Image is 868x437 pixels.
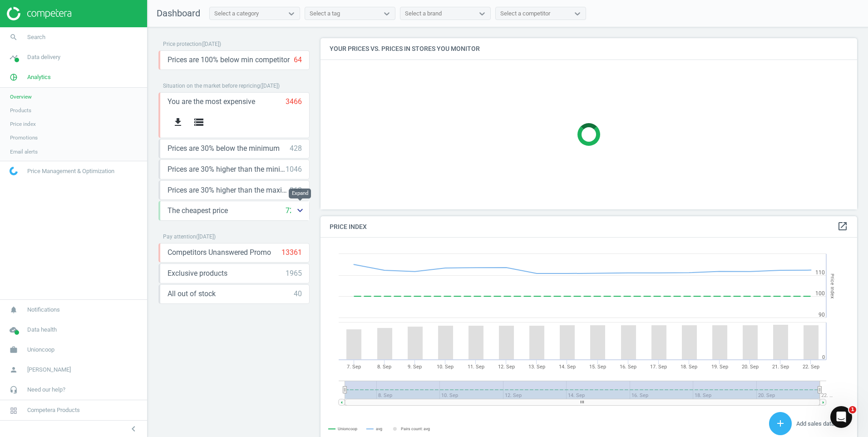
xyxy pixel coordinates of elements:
[775,418,786,429] i: add
[321,38,857,60] h4: Your prices vs. prices in stores you monitor
[295,205,306,216] i: keyboard_arrow_down
[796,420,834,427] span: Add sales data
[5,301,22,318] i: notifications
[5,381,22,398] i: headset_mic
[290,144,302,154] div: 428
[310,10,340,18] div: Select a tag
[168,248,271,258] span: Competitors Unanswered Promo
[168,55,290,65] span: Prices are 100% below min competitor
[163,233,196,240] span: Pay attention
[401,427,430,431] tspan: Pairs count: avg
[188,112,209,133] button: storage
[27,33,45,41] span: Search
[168,268,227,278] span: Exclusive products
[769,412,792,435] button: add
[27,326,57,334] span: Data health
[837,221,848,233] a: open_in_new
[122,423,145,435] button: chevron_left
[5,29,22,46] i: search
[168,164,286,174] span: Prices are 30% higher than the minimum
[27,406,80,414] span: Competera Products
[377,364,391,370] tspan: 8. Sep
[819,312,825,318] text: 90
[347,364,361,370] tspan: 7. Sep
[821,392,833,398] tspan: 22. …
[498,364,515,370] tspan: 12. Sep
[815,269,825,276] text: 110
[27,306,60,314] span: Notifications
[168,206,228,216] span: The cheapest price
[559,364,576,370] tspan: 14. Sep
[5,361,22,378] i: person
[10,107,31,114] span: Products
[10,167,18,175] img: wGWNvw8QSZomAAAAABJRU5ErkJggg==
[286,97,302,107] div: 3466
[286,268,302,278] div: 1965
[27,386,65,394] span: Need our help?
[321,216,857,238] h4: Price Index
[290,185,302,195] div: 268
[163,83,260,89] span: Situation on the market before repricing
[281,248,302,258] div: 13361
[128,423,139,434] i: chevron_left
[196,233,216,240] span: ( [DATE] )
[620,364,636,370] tspan: 16. Sep
[291,201,309,220] button: keyboard_arrow_down
[289,189,311,199] div: Expand
[168,112,188,133] button: get_app
[214,10,259,18] div: Select a category
[5,69,22,86] i: pie_chart_outlined
[10,134,38,141] span: Promotions
[589,364,606,370] tspan: 15. Sep
[772,364,789,370] tspan: 21. Sep
[27,346,54,354] span: Unioncoop
[294,289,302,299] div: 40
[742,364,759,370] tspan: 20. Sep
[681,364,697,370] tspan: 18. Sep
[7,7,71,20] img: ajHJNr6hYgQAAAAASUVORK5CYII=
[260,83,280,89] span: ( [DATE] )
[803,364,819,370] tspan: 22. Sep
[168,97,255,107] span: You are the most expensive
[408,364,422,370] tspan: 9. Sep
[468,364,484,370] tspan: 11. Sep
[10,93,32,100] span: Overview
[27,366,71,374] span: [PERSON_NAME]
[173,117,183,128] i: get_app
[849,406,856,413] span: 1
[376,427,382,431] tspan: avg
[5,49,22,66] i: timeline
[27,167,114,175] span: Price Management & Optimization
[528,364,545,370] tspan: 13. Sep
[5,321,22,338] i: cloud_done
[650,364,667,370] tspan: 17. Sep
[193,117,204,128] i: storage
[168,185,290,195] span: Prices are 30% higher than the maximal
[286,164,302,174] div: 1046
[822,354,825,360] text: 0
[837,221,848,232] i: open_in_new
[711,364,728,370] tspan: 19. Sep
[338,427,357,431] tspan: Unioncoop
[10,120,36,128] span: Price index
[5,341,22,358] i: work
[10,148,38,155] span: Email alerts
[815,290,825,297] text: 100
[829,273,835,298] tspan: Price Index
[437,364,454,370] tspan: 10. Sep
[500,10,550,18] div: Select a competitor
[168,289,216,299] span: All out of stock
[405,10,442,18] div: Select a brand
[27,73,51,81] span: Analytics
[163,41,202,47] span: Price protection
[294,55,302,65] div: 64
[830,406,852,428] iframe: Intercom live chat
[157,8,200,19] span: Dashboard
[286,206,302,216] div: 7295
[168,144,280,154] span: Prices are 30% below the minimum
[27,53,60,61] span: Data delivery
[202,41,221,47] span: ( [DATE] )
